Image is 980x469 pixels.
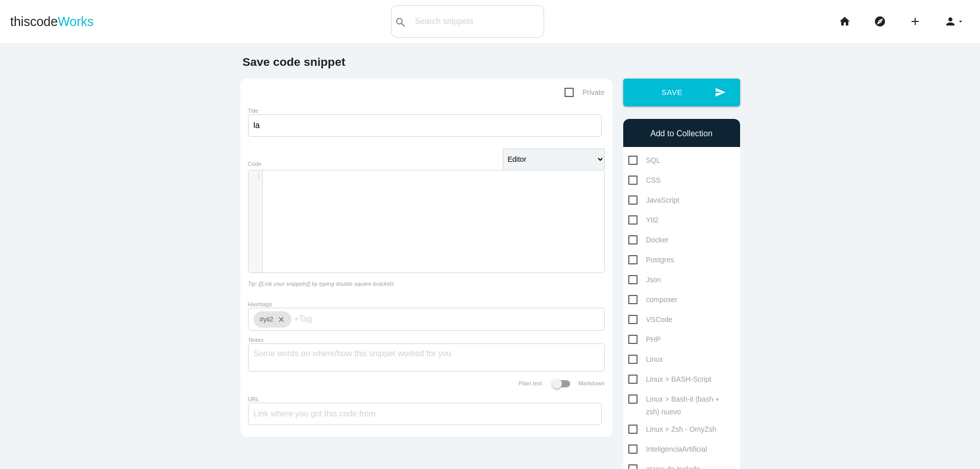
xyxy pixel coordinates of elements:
[874,5,886,38] i: explore
[839,5,851,38] i: home
[248,114,602,137] input: What does this code do?
[628,214,659,227] span: YII2
[248,403,602,425] input: Link where you got this code from
[248,396,259,402] label: URL
[628,194,679,207] span: JavaScript
[248,301,272,307] label: Hashtags
[628,353,663,366] span: Linux
[628,373,712,386] span: Linux > BASH-Script
[628,443,707,456] span: InteligenciaArtificial
[628,174,661,187] span: CSS
[628,333,661,346] span: PHP
[58,14,93,29] span: Works
[628,274,661,286] span: Json
[248,161,262,167] label: Code
[248,108,259,114] label: Title
[519,380,605,386] label: Plain text Markdown
[944,5,957,38] i: person
[254,311,292,328] div: #yii2
[395,6,407,39] i: search
[628,393,735,406] span: Linux > Bash-it (bash + zsh) nuevo
[10,5,94,38] a: thiscodeWorks
[273,311,285,328] i: close
[248,281,395,287] i: Tip: [[Link your snippets]] by typing double square brackets
[294,308,355,330] input: +Tag
[628,154,660,167] span: SQL
[628,234,669,246] span: Docker
[715,79,726,106] i: send
[391,6,410,37] button: search
[909,5,921,38] i: add
[628,254,674,266] span: Postgres
[242,55,346,68] b: Save code snippet
[628,423,717,436] span: Linux > Zsh - OmyZsh
[623,79,740,106] button: sendSave
[957,5,965,38] i: arrow_drop_down
[628,129,735,138] h6: Add to Collection
[628,293,677,306] span: composer
[249,172,262,181] div: 1
[565,86,605,99] span: Private
[628,313,673,326] span: VSCode
[410,11,544,32] input: Search snippets
[249,337,263,343] label: Notes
